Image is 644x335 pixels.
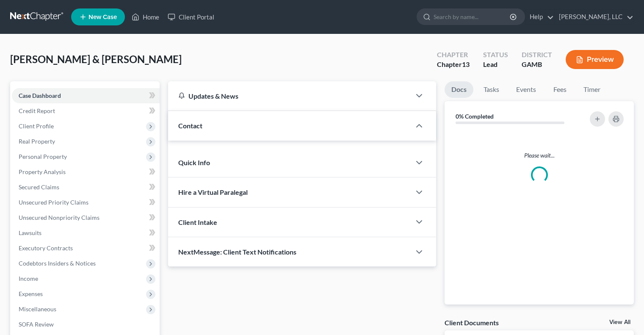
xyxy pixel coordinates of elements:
[19,244,73,252] span: Executory Contracts
[178,188,248,196] span: Hire a Virtual Paralegal
[445,318,499,327] div: Client Documents
[19,305,56,313] span: Miscellaneous
[566,50,624,69] button: Preview
[555,9,633,25] a: [PERSON_NAME], LLC
[12,225,160,241] a: Lawsuits
[19,122,54,130] span: Client Profile
[12,317,160,332] a: SOFA Review
[462,60,470,68] span: 13
[88,14,117,20] span: New Case
[12,103,160,119] a: Credit Report
[19,199,88,206] span: Unsecured Priority Claims
[19,260,96,267] span: Codebtors Insiders & Notices
[437,60,470,69] div: Chapter
[12,88,160,103] a: Case Dashboard
[609,319,630,325] a: View All
[19,138,55,145] span: Real Property
[546,81,573,98] a: Fees
[525,9,554,25] a: Help
[12,164,160,180] a: Property Analysis
[19,321,54,328] span: SOFA Review
[522,60,552,69] div: GAMB
[12,195,160,210] a: Unsecured Priority Claims
[178,122,202,130] span: Contact
[509,81,543,98] a: Events
[19,153,67,160] span: Personal Property
[19,275,38,282] span: Income
[178,91,401,100] div: Updates & News
[477,81,506,98] a: Tasks
[19,168,66,175] span: Property Analysis
[483,50,508,60] div: Status
[483,60,508,69] div: Lead
[577,81,607,98] a: Timer
[437,50,470,60] div: Chapter
[163,9,218,25] a: Client Portal
[178,158,210,166] span: Quick Info
[19,183,59,191] span: Secured Claims
[127,9,163,25] a: Home
[456,113,494,120] strong: 0% Completed
[12,210,160,225] a: Unsecured Nonpriority Claims
[19,92,61,99] span: Case Dashboard
[10,53,182,65] span: [PERSON_NAME] & [PERSON_NAME]
[19,290,43,297] span: Expenses
[434,9,511,25] input: Search by name...
[12,241,160,256] a: Executory Contracts
[451,151,627,160] p: Please wait...
[178,248,296,256] span: NextMessage: Client Text Notifications
[445,81,473,98] a: Docs
[19,214,100,221] span: Unsecured Nonpriority Claims
[19,107,55,114] span: Credit Report
[19,229,41,236] span: Lawsuits
[522,50,552,60] div: District
[178,218,217,226] span: Client Intake
[12,180,160,195] a: Secured Claims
